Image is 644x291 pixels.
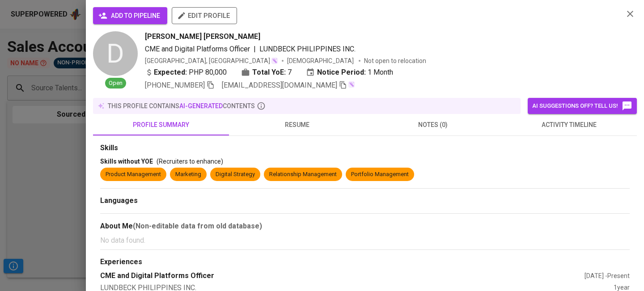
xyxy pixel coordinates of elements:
img: magic_wand.svg [348,81,355,88]
div: Relationship Management [269,170,337,179]
div: Experiences [100,257,630,267]
p: No data found. [100,235,630,246]
div: [DATE] - Present [585,271,630,280]
div: About Me [100,221,630,232]
span: activity timeline [506,119,631,131]
span: Open [105,79,126,88]
span: AI suggestions off? Tell us! [532,101,632,111]
p: Not open to relocation [364,56,426,65]
span: 7 [288,67,292,78]
div: PHP 80,000 [145,67,227,78]
div: CME and Digital Platforms Officer [100,271,585,281]
span: resume [234,119,360,131]
span: notes (0) [370,119,496,131]
b: Notice Period: [317,67,366,78]
div: Portfolio Management [351,170,409,179]
span: [PERSON_NAME] [PERSON_NAME] [145,31,260,42]
span: (Recruiters to enhance) [157,158,223,165]
div: D [93,31,138,76]
span: profile summary [98,119,224,131]
div: Languages [100,196,630,206]
div: Digital Strategy [216,170,255,179]
button: add to pipeline [93,7,167,24]
div: Marketing [175,170,201,179]
div: Product Management [106,170,161,179]
span: Skills without YOE [100,158,153,165]
span: AI-generated [179,102,223,110]
span: [EMAIL_ADDRESS][DOMAIN_NAME] [222,81,337,89]
span: edit profile [179,10,230,21]
span: [PHONE_NUMBER] [145,81,205,89]
span: CME and Digital Platforms Officer [145,45,250,53]
div: Skills [100,143,630,153]
div: 1 Month [306,67,393,78]
span: [DEMOGRAPHIC_DATA] [287,56,355,65]
a: edit profile [172,12,237,19]
b: Expected: [154,67,187,78]
button: edit profile [172,7,237,24]
b: (Non-editable data from old database) [133,222,262,230]
span: LUNDBECK PHILIPPINES INC. [259,45,356,53]
p: this profile contains contents [108,101,255,110]
b: Total YoE: [252,67,286,78]
span: | [254,44,256,55]
div: [GEOGRAPHIC_DATA], [GEOGRAPHIC_DATA] [145,56,278,65]
span: add to pipeline [100,10,160,21]
img: magic_wand.svg [271,57,278,64]
button: AI suggestions off? Tell us! [528,98,637,114]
